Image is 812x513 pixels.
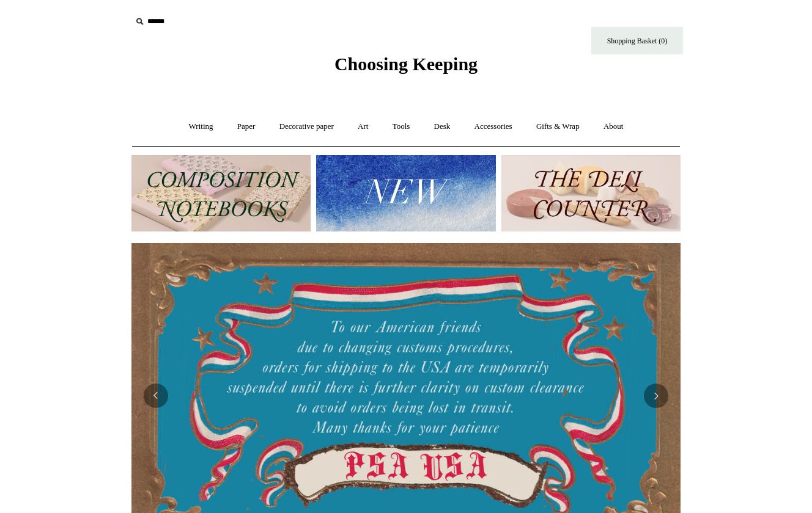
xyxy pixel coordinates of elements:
a: Desk [423,111,462,143]
a: Choosing Keeping [334,64,478,72]
button: Next [644,384,668,408]
a: Decorative paper [268,111,345,143]
a: Paper [226,111,267,143]
button: Previous [144,384,168,408]
img: 202302 Composition ledgers.jpg__PID:69722ee6-fa44-49dd-a067-31375e5d54ec [131,155,311,231]
a: Writing [178,111,224,143]
a: Gifts & Wrap [525,111,591,143]
a: Accessories [463,111,523,143]
span: Choosing Keeping [334,54,478,74]
a: About [592,111,635,143]
a: Shopping Basket (0) [591,27,683,54]
img: New.jpg__PID:f73bdf93-380a-4a35-bcfe-7823039498e1 [316,155,495,231]
a: Tools [382,111,421,143]
a: Art [347,111,379,143]
img: The Deli Counter [501,155,681,231]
